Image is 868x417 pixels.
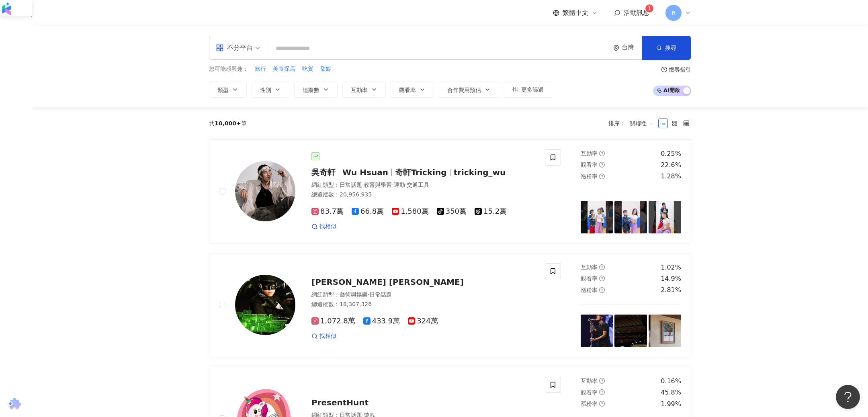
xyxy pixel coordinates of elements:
span: 教育與學習 [364,182,392,188]
div: 網紅類型 ： [311,291,535,299]
span: question-circle [599,174,605,179]
span: 找相似 [319,332,336,340]
span: 搜尋 [665,45,676,51]
span: 運動 [394,182,405,188]
div: 1.28% [661,172,681,181]
span: 活動訊息 [624,9,649,16]
span: 奇軒Tricking [395,168,447,177]
iframe: Help Scout Beacon - Open [836,385,860,409]
div: 總追蹤數 ： 18,307,326 [311,300,535,309]
span: 漲粉率 [581,287,598,293]
div: 排序： [608,117,658,130]
div: 總追蹤數 ： 20,956,935 [311,191,535,199]
span: 關聯性 [630,117,654,130]
button: 合作費用預估 [439,82,499,98]
span: 1,072.8萬 [311,317,355,325]
span: 互動率 [581,150,598,157]
span: Wu Hsuan [342,168,388,177]
button: 更多篩選 [504,82,552,98]
span: question-circle [599,276,605,281]
button: 吃貨 [302,65,314,74]
span: 15.2萬 [475,207,507,216]
img: KOL Avatar [235,161,295,221]
div: 網紅類型 ： [311,181,535,189]
span: 350萬 [437,207,467,216]
span: appstore [216,44,224,52]
button: 甜點 [320,65,332,74]
a: 找相似 [311,223,336,231]
span: 您可能感興趣： [209,65,248,73]
span: R [671,8,676,17]
img: post-image [614,315,647,347]
span: 吳奇軒 [311,168,336,177]
button: 搜尋 [642,36,691,60]
span: 互動率 [351,87,368,93]
span: environment [613,45,619,51]
span: 324萬 [408,317,438,325]
span: 觀看率 [399,87,416,93]
img: post-image [649,201,681,233]
span: 繁體中文 [563,8,588,17]
span: 10,000+ [215,120,241,127]
img: post-image [614,201,647,233]
span: 漲粉率 [581,401,598,407]
span: 藝術與娛樂 [340,291,368,298]
span: 觀看率 [581,275,598,282]
img: post-image [649,315,681,347]
div: 搜尋指引 [669,66,691,73]
span: question-circle [599,287,605,293]
span: question-circle [599,401,605,407]
div: 2.81% [661,286,681,294]
img: post-image [581,315,613,347]
span: · [362,182,364,188]
div: 0.25% [661,149,681,158]
span: 漲粉率 [581,173,598,180]
span: 觀看率 [581,389,598,396]
span: · [368,291,369,298]
span: 找相似 [319,223,336,231]
span: question-circle [661,67,667,72]
span: 追蹤數 [303,87,319,93]
img: KOL Avatar [235,275,295,335]
span: · [405,182,407,188]
div: 45.8% [661,388,681,397]
span: 類型 [217,87,229,93]
span: 性別 [260,87,271,93]
div: 0.16% [661,377,681,386]
span: 旅行 [255,65,266,73]
span: question-circle [599,264,605,270]
span: 更多篩選 [521,86,544,93]
button: 互動率 [342,82,386,98]
span: question-circle [599,389,605,395]
a: 找相似 [311,332,336,340]
span: 1 [648,6,651,11]
a: KOL Avatar[PERSON_NAME] [PERSON_NAME]網紅類型：藝術與娛樂·日常話題總追蹤數：18,307,3261,072.8萬433.9萬324萬找相似互動率questi... [209,253,691,357]
span: 互動率 [581,378,598,384]
span: 交通工具 [407,182,429,188]
div: 台灣 [622,44,642,51]
sup: 1 [645,4,653,12]
span: question-circle [599,151,605,156]
span: 觀看率 [581,161,598,168]
button: 旅行 [254,65,266,74]
button: 類型 [209,82,247,98]
div: 1.99% [661,400,681,409]
span: question-circle [599,162,605,168]
button: 觀看率 [391,82,434,98]
a: search [11,16,27,47]
span: 日常話題 [369,291,392,298]
span: 433.9萬 [363,317,400,325]
div: 共 筆 [209,120,247,127]
span: tricking_wu [454,168,506,177]
span: 日常話題 [340,182,362,188]
img: post-image [581,201,613,233]
span: question-circle [599,378,605,384]
a: KOL Avatar吳奇軒Wu Hsuan奇軒Trickingtricking_wu網紅類型：日常話題·教育與學習·運動·交通工具總追蹤數：20,956,93583.7萬66.8萬1,580萬3... [209,139,691,243]
span: · [392,182,393,188]
div: 14.9% [661,274,681,283]
span: 1,580萬 [392,207,429,216]
div: 22.6% [661,161,681,170]
span: PresentHunt [311,398,368,407]
span: 美食探店 [273,65,295,73]
button: 性別 [252,82,289,98]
